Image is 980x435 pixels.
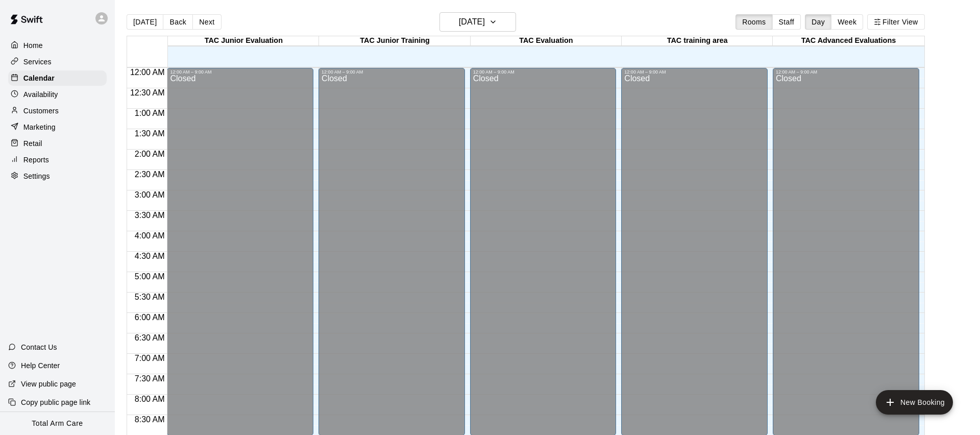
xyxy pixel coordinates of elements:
[23,171,50,181] p: Settings
[132,150,167,158] span: 2:00 AM
[23,106,59,116] p: Customers
[21,342,57,352] p: Contact Us
[8,152,107,167] a: Reports
[8,136,107,151] a: Retail
[23,89,58,100] p: Availability
[132,374,167,383] span: 7:30 AM
[876,390,953,415] button: add
[8,119,107,135] a: Marketing
[168,36,319,46] div: TAC Junior Evaluation
[831,14,863,30] button: Week
[163,14,193,30] button: Back
[128,68,167,77] span: 12:00 AM
[439,12,516,32] button: [DATE]
[132,272,167,281] span: 5:00 AM
[622,36,773,46] div: TAC training area
[132,129,167,138] span: 1:30 AM
[773,36,924,46] div: TAC Advanced Evaluations
[8,87,107,102] a: Availability
[776,69,916,75] div: 12:00 AM – 9:00 AM
[23,122,56,132] p: Marketing
[192,14,221,30] button: Next
[132,211,167,220] span: 3:30 AM
[23,40,43,51] p: Home
[132,252,167,260] span: 4:30 AM
[736,14,772,30] button: Rooms
[170,69,310,75] div: 12:00 AM – 9:00 AM
[319,36,470,46] div: TAC Junior Training
[8,168,107,184] a: Settings
[322,69,462,75] div: 12:00 AM – 9:00 AM
[805,14,831,30] button: Day
[8,70,107,86] a: Calendar
[473,69,614,75] div: 12:00 AM – 9:00 AM
[459,15,485,29] h6: [DATE]
[128,88,167,97] span: 12:30 AM
[132,313,167,322] span: 6:00 AM
[32,418,83,429] p: Total Arm Care
[23,138,42,149] p: Retail
[132,395,167,403] span: 8:00 AM
[23,155,49,165] p: Reports
[127,14,163,30] button: [DATE]
[132,231,167,240] span: 4:00 AM
[8,38,107,53] a: Home
[23,73,55,83] p: Calendar
[132,415,167,424] span: 8:30 AM
[867,14,924,30] button: Filter View
[23,57,52,67] p: Services
[132,109,167,117] span: 1:00 AM
[8,103,107,118] a: Customers
[21,379,76,389] p: View public page
[132,170,167,179] span: 2:30 AM
[132,190,167,199] span: 3:00 AM
[132,293,167,301] span: 5:30 AM
[21,360,60,371] p: Help Center
[624,69,765,75] div: 12:00 AM – 9:00 AM
[8,54,107,69] a: Services
[21,397,90,407] p: Copy public page link
[471,36,622,46] div: TAC Evaluation
[772,14,801,30] button: Staff
[132,333,167,342] span: 6:30 AM
[132,354,167,362] span: 7:00 AM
